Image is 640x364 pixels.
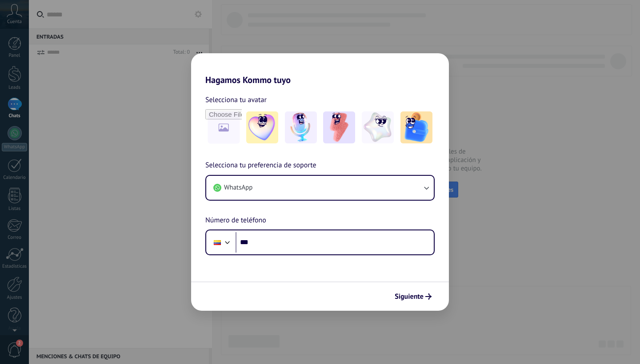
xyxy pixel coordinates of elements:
div: Colombia: + 57 [209,233,226,252]
span: WhatsApp [224,183,252,192]
img: -2.jpeg [285,111,317,143]
img: -1.jpeg [246,111,278,143]
img: -4.jpeg [362,111,394,143]
span: Siguiente [395,293,424,300]
span: Selecciona tu avatar [205,94,267,106]
h2: Hagamos Kommo tuyo [191,53,449,85]
span: Número de teléfono [205,215,266,226]
img: -3.jpeg [323,111,355,143]
span: Selecciona tu preferencia de soporte [205,160,316,171]
button: Siguiente [391,289,436,304]
img: -5.jpeg [400,111,432,143]
button: WhatsApp [206,176,434,200]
